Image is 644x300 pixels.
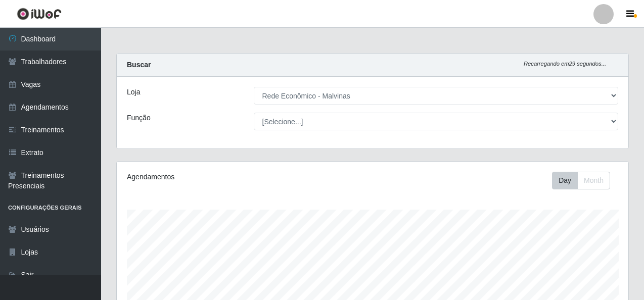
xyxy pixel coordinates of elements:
div: Agendamentos [127,172,323,182]
div: First group [552,172,610,189]
div: Toolbar with button groups [552,172,618,189]
button: Day [552,172,578,189]
button: Month [577,172,610,189]
i: Recarregando em 29 segundos... [524,61,606,67]
strong: Buscar [127,61,151,69]
label: Função [127,113,151,123]
label: Loja [127,87,140,97]
img: CoreUI Logo [17,8,62,20]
